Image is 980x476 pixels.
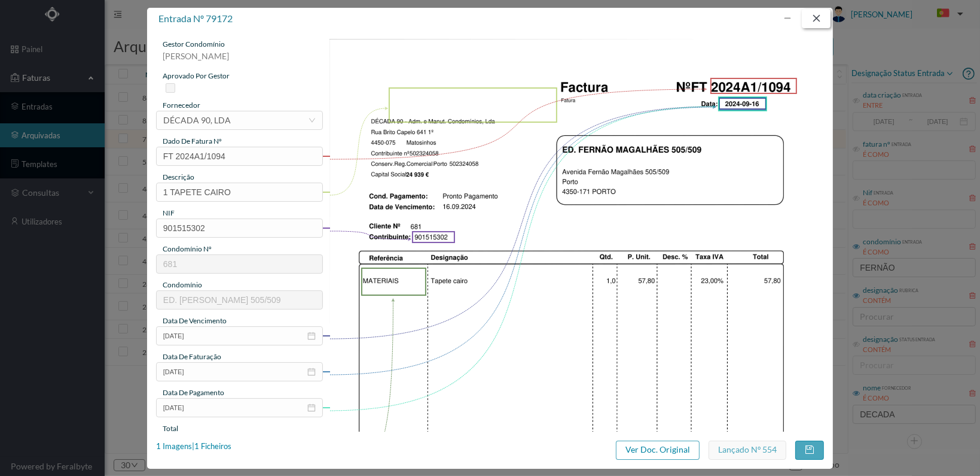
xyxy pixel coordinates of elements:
i: icon: down [309,117,316,124]
span: total [163,424,178,433]
div: 1 Imagens | 1 Ficheiros [156,441,231,453]
button: Lançado nº 554 [709,441,786,460]
span: gestor condomínio [163,40,225,48]
div: DÉCADA 90, LDA [163,111,231,129]
span: data de pagamento [163,388,224,397]
span: entrada nº 79172 [158,13,233,24]
span: fornecedor [163,101,200,110]
span: data de vencimento [163,316,227,325]
span: data de faturação [163,352,221,361]
i: icon: calendar [307,404,316,412]
span: descrição [163,172,194,181]
button: PT [927,4,968,23]
span: aprovado por gestor [163,71,230,80]
i: icon: calendar [307,368,316,376]
i: icon: calendar [307,332,316,340]
div: [PERSON_NAME] [156,50,323,71]
span: dado de fatura nº [163,137,222,145]
span: NIF [163,208,175,217]
button: Ver Doc. Original [616,441,700,460]
span: condomínio nº [163,244,212,253]
span: condomínio [163,280,202,289]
